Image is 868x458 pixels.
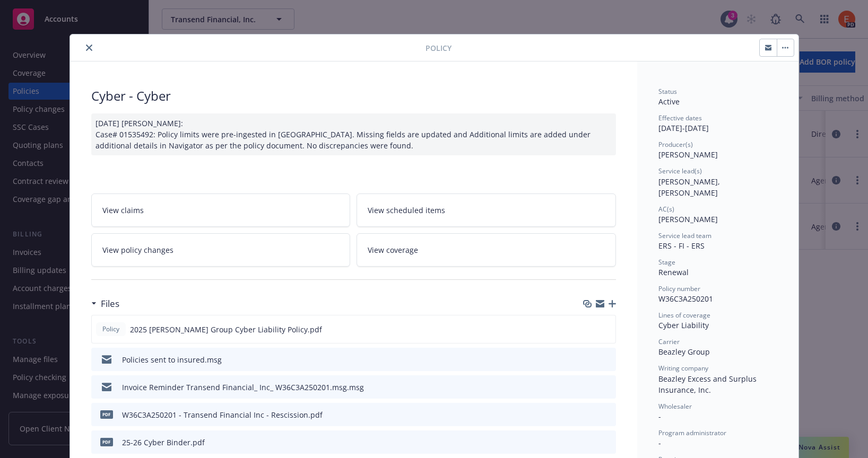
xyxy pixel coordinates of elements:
a: View policy changes [91,233,351,267]
span: Policy [426,42,452,54]
span: Producer(s) [658,140,693,149]
h3: Files [101,297,119,311]
span: 2025 [PERSON_NAME] Group Cyber Liability Policy.pdf [130,324,322,335]
span: pdf [100,410,113,418]
button: download file [585,324,593,335]
button: preview file [602,382,612,393]
div: [DATE] - [DATE] [658,113,777,134]
button: download file [585,354,594,365]
span: Lines of coverage [658,311,710,320]
span: Service lead(s) [658,166,702,175]
span: - [658,438,661,448]
span: Policy number [658,284,700,293]
span: Policy [100,324,121,334]
button: close [83,41,96,54]
div: 25-26 Cyber Binder.pdf [122,437,205,448]
a: View coverage [357,233,616,267]
div: Files [91,297,119,311]
span: W36C3A250201 [658,294,713,304]
span: [PERSON_NAME] [658,149,718,160]
button: download file [585,437,594,448]
div: Cyber Liability [658,320,777,331]
span: Active [658,96,680,107]
a: View claims [91,193,351,227]
span: [PERSON_NAME] [658,214,718,224]
span: Wholesaler [658,402,692,411]
span: AC(s) [658,205,674,214]
div: Cyber - Cyber [91,87,616,105]
span: Carrier [658,337,680,346]
span: [PERSON_NAME], [PERSON_NAME] [658,177,722,198]
span: Stage [658,258,675,267]
span: Writing company [658,364,708,373]
button: preview file [602,409,612,420]
span: View claims [102,205,144,216]
span: Program administrator [658,428,726,437]
button: download file [585,382,594,393]
div: W36C3A250201 - Transend Financial Inc - Rescission.pdf [122,409,323,420]
span: View policy changes [102,244,173,256]
span: Service lead team [658,231,711,240]
span: View coverage [368,244,418,256]
button: download file [585,409,594,420]
span: Beazley Excess and Surplus Insurance, Inc. [658,374,759,395]
span: - [658,411,661,421]
button: preview file [602,437,612,448]
span: ERS - FI - ERS [658,241,705,251]
span: pdf [100,438,113,446]
a: View scheduled items [357,193,616,227]
span: Beazley Group [658,347,710,357]
span: Renewal [658,267,689,277]
div: Policies sent to insured.msg [122,354,222,365]
span: View scheduled items [368,205,445,216]
button: preview file [602,324,611,335]
span: Effective dates [658,113,702,122]
button: preview file [602,354,612,365]
div: Invoice Reminder Transend Financial_ Inc_ W36C3A250201.msg.msg [122,382,364,393]
span: Status [658,87,677,96]
div: [DATE] [PERSON_NAME]: Case# 01535492: Policy limits were pre-ingested in [GEOGRAPHIC_DATA]. Missi... [91,113,616,155]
